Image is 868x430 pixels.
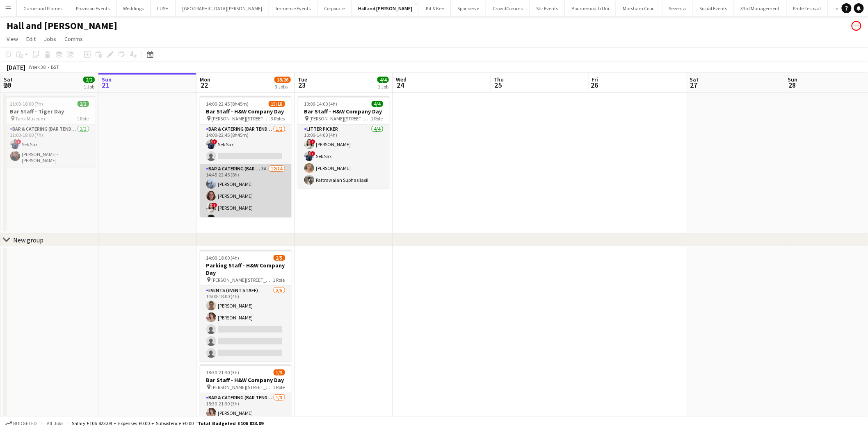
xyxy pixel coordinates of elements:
button: Sportserve [451,0,486,16]
div: 1 Job [84,84,94,90]
span: Total Budgeted £106 823.09 [198,420,263,426]
span: 4/4 [372,101,383,107]
button: Seventa [662,0,693,16]
span: 28 [787,80,798,90]
button: Hall and [PERSON_NAME] [352,0,419,16]
span: 23 [297,80,307,90]
app-card-role: Events (Event Staff)2/514:00-18:00 (4h)[PERSON_NAME][PERSON_NAME] [200,286,292,361]
span: ! [212,139,217,144]
button: Social Events [693,0,734,16]
span: 27 [689,80,699,90]
button: 33rd Management [734,0,787,16]
app-card-role: Litter Picker4/410:00-14:00 (4h)![PERSON_NAME]!Seb Sax[PERSON_NAME]Pattrawalan Suphasilasil [298,124,390,188]
div: Salary £106 823.09 + Expenses £0.00 + Subsistence £0.00 = [72,420,263,426]
span: 1 Role [371,115,383,122]
span: ! [16,139,21,144]
span: Week 38 [27,64,48,70]
span: 1 Role [273,384,285,390]
span: Edit [26,35,36,43]
h3: Bar Staff - Tiger Day [4,108,96,115]
span: [PERSON_NAME][STREET_ADDRESS] [212,115,271,122]
span: Tue [298,76,307,83]
span: 14:00-22:45 (8h45m) [206,101,249,107]
span: Sat [690,76,699,83]
span: 10:00-14:00 (4h) [304,101,338,107]
app-card-role: Bar & Catering (Bar Tender)1/214:00-22:45 (8h45m)!Seb Sax [200,124,292,164]
div: 3 Jobs [275,84,290,90]
span: 4/4 [377,77,389,83]
button: CrowdComms [486,0,530,16]
span: 1 Role [273,277,285,283]
h3: Bar Staff - H&W Company Day [298,108,390,115]
span: 25 [493,80,504,90]
button: Stir Events [530,0,565,16]
span: View [7,35,18,43]
button: Corporate [318,0,352,16]
a: View [3,34,21,44]
span: 18:30-21:30 (3h) [206,369,240,376]
h1: Hall and [PERSON_NAME] [7,20,117,32]
span: 24 [395,80,407,90]
button: Bournemouth Uni [565,0,616,16]
span: 22 [199,80,210,90]
app-job-card: 11:00-18:00 (7h)2/2Bar Staff - Tiger Day Tank Museum1 RoleBar & Catering (Bar Tender)2/211:00-18:... [4,96,96,167]
span: Tank Museum [16,115,46,122]
app-card-role: Bar & Catering (Bar Tender)3A12/1414:45-22:45 (8h)[PERSON_NAME][PERSON_NAME]![PERSON_NAME][PERSON... [200,164,292,346]
span: 20 [2,80,13,90]
span: Sun [788,76,798,83]
button: Game and Flames [17,0,69,16]
a: Comms [61,34,86,44]
span: [PERSON_NAME][STREET_ADDRESS] [212,384,273,390]
span: ! [311,151,315,156]
span: Jobs [44,35,56,43]
div: [DATE] [7,63,25,71]
span: 2/2 [83,77,95,83]
h3: Bar Staff - H&W Company Day [200,376,292,384]
span: 1 Role [77,115,89,122]
span: 2/2 [78,101,89,107]
span: Fri [592,76,598,83]
span: 26 [591,80,598,90]
app-card-role: Bar & Catering (Bar Tender)2/211:00-18:00 (7h)!Seb Sax[PERSON_NAME]-[PERSON_NAME] [4,124,96,167]
span: Sat [4,76,13,83]
span: [PERSON_NAME][STREET_ADDRESS] [310,115,371,122]
button: Budgeted [4,419,38,428]
button: LUSH [151,0,176,16]
app-user-avatar: Event Temps [852,21,861,31]
span: All jobs [45,420,65,426]
div: BST [51,64,59,70]
app-job-card: 14:00-22:45 (8h45m)15/18Bar Staff - H&W Company Day [PERSON_NAME][STREET_ADDRESS]3 RolesBar & Cat... [200,96,292,217]
button: Pride Festival [787,0,828,16]
span: Mon [200,76,210,83]
a: Jobs [41,34,59,44]
button: Weddings [116,0,151,16]
span: 14:00-18:00 (4h) [206,255,240,261]
button: Provision Events [69,0,116,16]
span: Sun [102,76,112,83]
button: [GEOGRAPHIC_DATA][PERSON_NAME] [176,0,269,16]
div: 1 Job [378,84,388,90]
app-job-card: 14:00-18:00 (4h)2/5Parking Staff - H&W Company Day [PERSON_NAME][STREET_ADDRESS]1 RoleEvents (Eve... [200,250,292,361]
span: [PERSON_NAME][STREET_ADDRESS] [212,277,273,283]
span: Thu [494,76,504,83]
span: Wed [396,76,407,83]
span: 1/3 [274,369,285,376]
app-job-card: 10:00-14:00 (4h)4/4Bar Staff - H&W Company Day [PERSON_NAME][STREET_ADDRESS]1 RoleLitter Picker4/... [298,96,390,188]
h3: Bar Staff - H&W Company Day [200,108,292,115]
button: Kit & Kee [419,0,451,16]
span: 11:00-18:00 (7h) [10,101,43,107]
span: ! [212,203,217,208]
a: Edit [23,34,39,44]
div: New group [13,236,43,244]
span: Comms [64,35,83,43]
button: Immense Events [269,0,318,16]
span: Budgeted [13,421,37,426]
span: 2/5 [274,255,285,261]
span: 21 [101,80,112,90]
span: 3 Roles [271,115,285,122]
h3: Parking Staff - H&W Company Day [200,262,292,276]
